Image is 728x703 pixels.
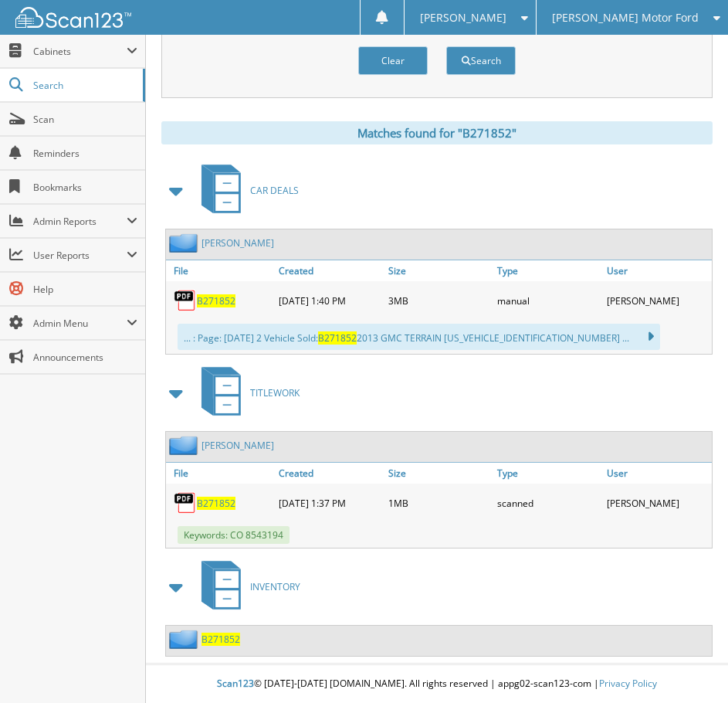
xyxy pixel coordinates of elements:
[178,324,660,350] div: ... : Page: [DATE] 2 Vehicle Sold: 2013 GMC TERRAIN [US_VEHICLE_IDENTIFICATION_NUMBER] ...
[33,79,135,92] span: Search
[201,633,240,646] a: B271852
[603,260,712,281] a: User
[33,45,127,58] span: Cabinets
[651,629,728,703] iframe: Chat Widget
[201,439,274,452] a: [PERSON_NAME]
[33,215,127,228] span: Admin Reports
[358,46,428,75] button: Clear
[33,113,137,126] span: Scan
[33,147,137,160] span: Reminders
[169,436,201,455] img: folder2.png
[174,289,197,312] img: PDF.png
[174,491,197,515] img: PDF.png
[599,677,657,690] a: Privacy Policy
[275,285,384,316] div: [DATE] 1:40 PM
[201,236,274,250] a: [PERSON_NAME]
[275,487,384,518] div: [DATE] 1:37 PM
[146,665,728,703] div: © [DATE]-[DATE] [DOMAIN_NAME]. All rights reserved | appg02-scan123-com |
[33,317,127,330] span: Admin Menu
[493,463,602,484] a: Type
[493,285,602,316] div: manual
[446,46,516,75] button: Search
[603,285,712,316] div: [PERSON_NAME]
[250,184,299,197] span: CAR DEALS
[192,556,300,617] a: INVENTORY
[192,362,300,423] a: TITLEWORK
[493,487,602,518] div: scanned
[169,630,201,649] img: folder2.png
[217,677,254,690] span: Scan123
[275,463,384,484] a: Created
[603,463,712,484] a: User
[250,580,300,593] span: INVENTORY
[33,351,137,364] span: Announcements
[166,260,275,281] a: File
[384,285,493,316] div: 3MB
[33,181,137,194] span: Bookmarks
[33,283,137,296] span: Help
[33,249,127,262] span: User Reports
[178,526,290,544] span: Keywords: CO 8543194
[161,121,713,144] div: Matches found for "B271852"
[192,160,299,221] a: CAR DEALS
[250,386,300,399] span: TITLEWORK
[384,487,493,518] div: 1MB
[15,7,131,28] img: scan123-logo-white.svg
[493,260,602,281] a: Type
[197,294,235,307] a: B271852
[169,233,201,253] img: folder2.png
[384,463,493,484] a: Size
[197,497,235,510] a: B271852
[318,331,357,345] span: B271852
[603,487,712,518] div: [PERSON_NAME]
[384,260,493,281] a: Size
[275,260,384,281] a: Created
[166,463,275,484] a: File
[552,13,699,22] span: [PERSON_NAME] Motor Ford
[420,13,506,22] span: [PERSON_NAME]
